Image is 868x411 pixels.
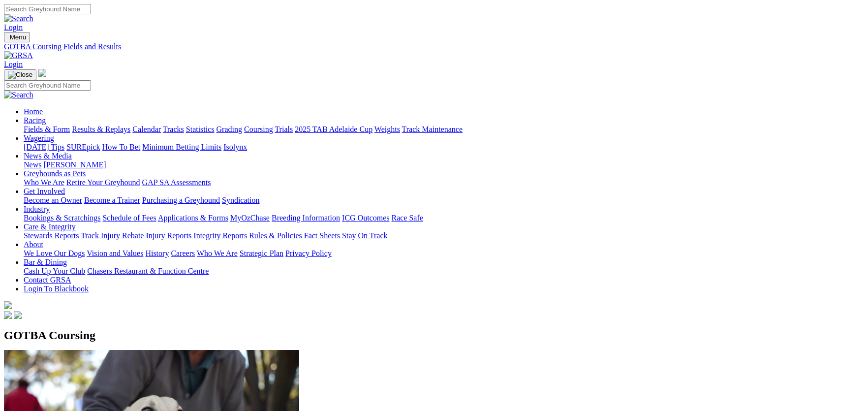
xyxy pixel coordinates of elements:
[24,231,864,240] div: Care & Integrity
[158,214,228,222] a: Applications & Forms
[4,51,33,60] img: GRSA
[87,267,209,275] a: Chasers Restaurant & Function Centre
[24,276,71,284] a: Contact GRSA
[222,196,259,204] a: Syndication
[275,125,293,133] a: Trials
[4,80,91,91] input: Search
[391,214,423,222] a: Race Safe
[4,69,36,80] button: Toggle navigation
[4,311,12,319] img: facebook.svg
[402,125,463,133] a: Track Maintenance
[24,187,65,195] a: Get Involved
[4,23,23,32] a: Login
[24,214,864,222] div: Industry
[4,301,12,309] img: logo-grsa-white.png
[66,178,140,187] a: Retire Your Greyhound
[24,222,76,231] a: Care & Integrity
[81,231,144,240] a: Track Injury Rebate
[342,214,389,222] a: ICG Outcomes
[24,285,89,293] a: Login To Blackbook
[24,267,85,275] a: Cash Up Your Club
[163,125,184,133] a: Tracks
[4,32,30,42] button: Toggle navigation
[24,178,64,187] a: Who We Are
[146,231,191,240] a: Injury Reports
[295,125,372,133] a: 2025 TAB Adelaide Cup
[24,169,86,178] a: Greyhounds as Pets
[24,152,72,160] a: News & Media
[244,125,273,133] a: Coursing
[193,231,247,240] a: Integrity Reports
[223,143,247,151] a: Isolynx
[142,196,220,204] a: Purchasing a Greyhound
[10,33,26,41] span: Menu
[24,240,43,249] a: About
[84,196,140,204] a: Become a Trainer
[374,125,400,133] a: Weights
[24,178,864,187] div: Greyhounds as Pets
[72,125,130,133] a: Results & Replays
[249,231,302,240] a: Rules & Policies
[8,71,32,79] img: Close
[4,91,33,99] img: Search
[4,42,864,51] a: GOTBA Coursing Fields and Results
[171,249,195,257] a: Careers
[197,249,238,257] a: Who We Are
[304,231,340,240] a: Fact Sheets
[24,143,864,152] div: Wagering
[145,249,169,257] a: History
[217,125,242,133] a: Grading
[66,143,100,151] a: SUREpick
[24,107,43,116] a: Home
[230,214,270,222] a: MyOzChase
[142,178,211,187] a: GAP SA Assessments
[4,14,33,23] img: Search
[132,125,161,133] a: Calendar
[24,196,864,205] div: Get Involved
[102,143,141,151] a: How To Bet
[285,249,332,257] a: Privacy Policy
[24,116,46,125] a: Racing
[240,249,283,257] a: Strategic Plan
[24,125,864,134] div: Racing
[38,69,46,77] img: logo-grsa-white.png
[24,214,100,222] a: Bookings & Scratchings
[4,4,91,14] input: Search
[87,249,143,257] a: Vision and Values
[24,249,864,258] div: About
[24,160,41,169] a: News
[24,196,82,204] a: Become an Owner
[24,134,54,142] a: Wagering
[142,143,221,151] a: Minimum Betting Limits
[102,214,156,222] a: Schedule of Fees
[24,205,50,213] a: Industry
[24,249,85,257] a: We Love Our Dogs
[24,267,864,276] div: Bar & Dining
[24,125,70,133] a: Fields & Form
[43,160,106,169] a: [PERSON_NAME]
[24,231,79,240] a: Stewards Reports
[14,311,22,319] img: twitter.svg
[186,125,215,133] a: Statistics
[272,214,340,222] a: Breeding Information
[24,160,864,169] div: News & Media
[342,231,387,240] a: Stay On Track
[4,60,23,68] a: Login
[24,143,64,151] a: [DATE] Tips
[24,258,67,266] a: Bar & Dining
[4,329,95,342] span: GOTBA Coursing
